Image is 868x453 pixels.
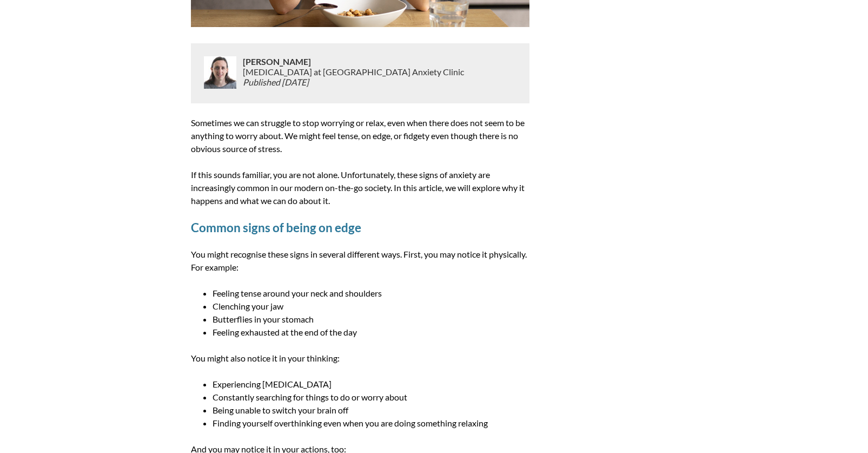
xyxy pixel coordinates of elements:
[213,417,529,430] li: Finding yourself overthinking even when you are doing something relaxing
[191,248,529,274] p: You might recognise these signs in several different ways. First, you may notice it physically. F...
[243,56,311,67] strong: [PERSON_NAME]
[213,391,529,404] li: Constantly searching for things to do or worry about
[213,404,529,417] li: Being unable to switch your brain off
[191,220,529,235] h2: Common signs of being on edge
[213,300,529,313] li: Clenching your jaw
[191,116,529,155] p: Sometimes we can struggle to stop worrying or relax, even when there does not seem to be anything...
[213,378,529,391] li: Experiencing [MEDICAL_DATA]
[213,326,529,339] li: Feeling exhausted at the end of the day
[191,352,529,365] p: You might also notice it in your thinking:
[243,77,309,87] em: Published [DATE]
[213,313,529,326] li: Butterflies in your stomach
[191,168,529,207] p: If this sounds familiar, you are not alone. Unfortunately, these signs of anxiety are increasingl...
[243,56,464,90] div: [MEDICAL_DATA] at [GEOGRAPHIC_DATA] Anxiety Clinic
[204,56,236,89] img: Chris Worfolk
[213,287,529,300] li: Feeling tense around your neck and shoulders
